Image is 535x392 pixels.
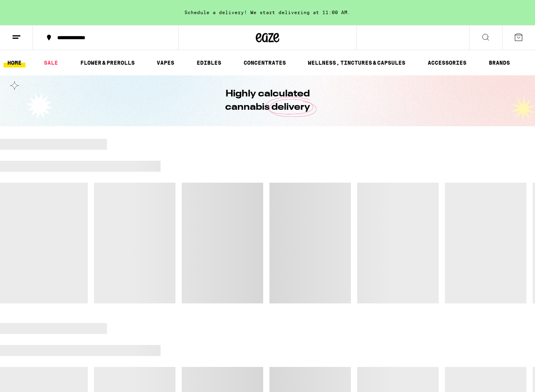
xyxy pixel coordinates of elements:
[40,58,62,67] a: SALE
[193,58,225,67] a: EDIBLES
[153,58,178,67] a: VAPES
[485,58,514,67] a: BRANDS
[203,87,332,114] h1: Highly calculated cannabis delivery
[424,58,470,67] a: ACCESSORIES
[76,58,139,67] a: FLOWER & PREROLLS
[240,58,290,67] a: CONCENTRATES
[4,58,25,67] a: HOME
[304,58,409,67] a: WELLNESS, TINCTURES & CAPSULES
